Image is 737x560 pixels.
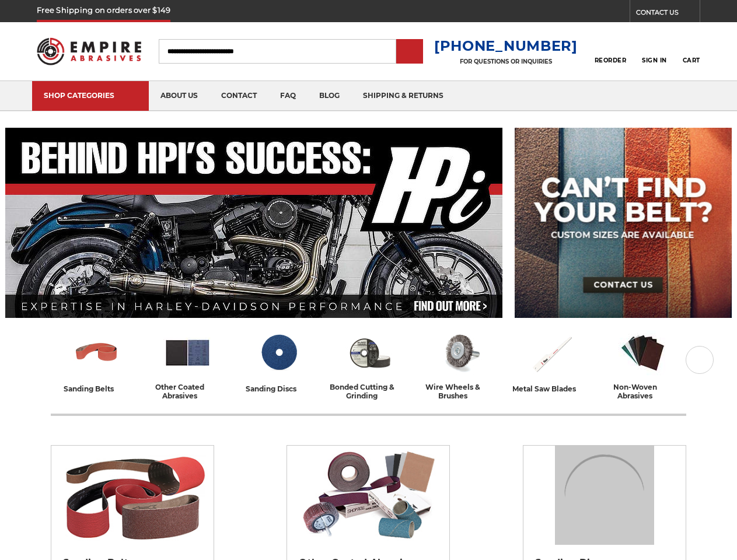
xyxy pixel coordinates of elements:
a: blog [308,81,351,111]
a: about us [149,81,209,111]
span: Cart [683,57,700,64]
img: Wire Wheels & Brushes [436,328,485,377]
a: bonded cutting & grinding [329,328,410,400]
a: faq [268,81,308,111]
p: FOR QUESTIONS OR INQUIRIES [434,58,578,65]
button: Next [686,346,714,374]
img: Other Coated Abrasives [293,446,444,545]
img: Sanding Discs [254,328,303,377]
a: CONTACT US [636,6,700,22]
a: sanding discs [237,328,319,395]
img: Empire Abrasives [37,31,141,72]
input: Submit [398,40,421,64]
a: sanding belts [55,328,137,395]
div: other coated abrasives [146,383,228,400]
img: Sanding Belts [57,446,208,545]
img: promo banner for custom belts. [515,128,732,318]
img: Bonded Cutting & Grinding [345,328,394,377]
img: Metal Saw Blades [528,328,576,377]
div: metal saw blades [512,383,591,395]
span: Reorder [595,57,627,64]
div: wire wheels & brushes [420,383,501,400]
a: metal saw blades [511,328,592,395]
img: Non-woven Abrasives [619,328,667,377]
img: Sanding Belts [72,328,121,377]
a: wire wheels & brushes [420,328,501,400]
span: Sign In [642,57,667,64]
a: shipping & returns [351,81,455,111]
a: Cart [683,38,700,64]
a: non-woven abrasives [602,328,683,400]
div: sanding discs [246,383,312,395]
a: [PHONE_NUMBER] [434,37,578,54]
img: Banner for an interview featuring Horsepower Inc who makes Harley performance upgrades featured o... [5,128,503,318]
div: SHOP CATEGORIES [44,91,137,100]
a: contact [209,81,268,111]
div: sanding belts [64,383,129,395]
div: bonded cutting & grinding [329,383,410,400]
a: other coated abrasives [146,328,228,400]
a: Reorder [595,38,627,64]
div: non-woven abrasives [602,383,683,400]
img: Sanding Discs [555,446,654,545]
img: Other Coated Abrasives [163,328,212,377]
